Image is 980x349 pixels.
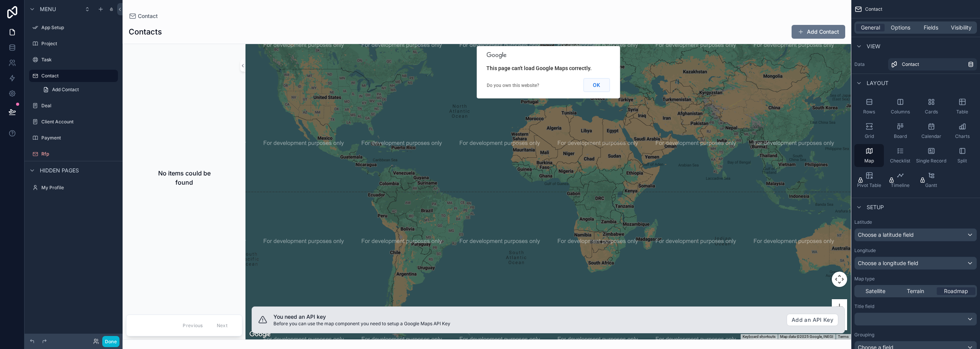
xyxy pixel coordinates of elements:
[885,120,915,143] button: Board
[854,144,884,167] button: Map
[865,133,874,139] span: Grid
[857,182,881,188] span: Pivot Table
[957,158,967,164] span: Split
[863,109,875,115] span: Rows
[947,120,977,143] button: Charts
[41,103,116,109] label: Deal
[924,24,938,31] span: Fields
[865,287,885,295] span: Satellite
[916,144,946,167] button: Single Record
[29,70,118,82] a: Contact
[41,57,116,63] label: Task
[888,58,977,70] a: Contact
[52,87,79,93] span: Add Contact
[29,38,118,50] a: Project
[951,24,972,31] span: Visibility
[29,54,118,66] a: Task
[867,79,888,87] span: Layout
[854,276,875,282] label: Map type
[902,61,919,67] span: Contact
[41,119,116,125] label: Client Account
[40,167,79,174] span: Hidden pages
[907,287,924,295] span: Terrain
[861,24,880,31] span: General
[29,116,118,128] a: Client Account
[956,109,968,115] span: Table
[41,41,116,47] label: Project
[29,100,118,112] a: Deal
[916,169,946,192] button: Gantt
[885,144,915,167] button: Checklist
[41,151,116,157] label: Rfp
[885,95,915,118] button: Columns
[921,133,941,139] span: Calendar
[944,287,968,295] span: Roadmap
[858,231,914,238] span: Choose a latitude field
[894,133,907,139] span: Board
[29,21,118,34] a: App Setup
[890,158,910,164] span: Checklist
[854,219,872,225] label: Latitude
[487,83,539,88] a: Do you own this website?
[29,132,118,144] a: Payment
[925,182,937,188] span: Gantt
[916,158,946,164] span: Single Record
[885,169,915,192] button: Timeline
[41,185,116,191] label: My Profile
[947,95,977,118] button: Table
[29,182,118,194] a: My Profile
[38,84,118,96] a: Add Contact
[864,158,874,164] span: Map
[865,6,882,12] span: Contact
[867,203,884,211] span: Setup
[486,65,592,71] span: This page can't load Google Maps correctly.
[947,144,977,167] button: Split
[40,5,56,13] span: Menu
[41,73,113,79] label: Contact
[925,109,938,115] span: Cards
[854,120,884,143] button: Grid
[858,260,918,266] span: Choose a longitude field
[29,148,118,160] a: Rfp
[854,169,884,192] button: Pivot Table
[102,336,119,347] button: Done
[151,169,218,187] h2: No items could be found
[854,257,977,270] button: Choose a longitude field
[41,25,116,31] label: App Setup
[891,182,910,188] span: Timeline
[854,332,874,338] label: Grouping
[854,95,884,118] button: Rows
[955,133,970,139] span: Charts
[916,120,946,143] button: Calendar
[854,228,977,241] button: Choose a latitude field
[867,43,880,50] span: View
[854,61,885,67] label: Data
[891,24,910,31] span: Options
[854,303,874,310] label: Title field
[916,95,946,118] button: Cards
[854,247,876,254] label: Longitude
[891,109,910,115] span: Columns
[583,78,610,92] button: OK
[41,135,116,141] label: Payment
